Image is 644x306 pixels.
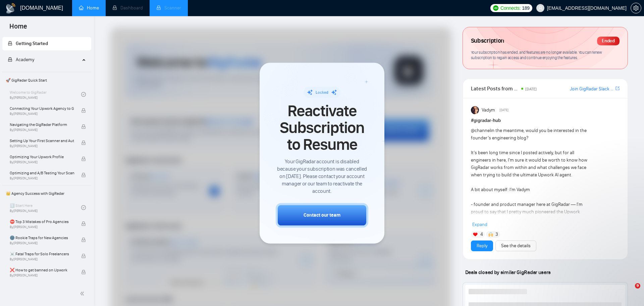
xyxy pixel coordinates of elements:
span: lock [8,57,12,62]
span: By [PERSON_NAME] [10,176,74,180]
span: lock [81,157,86,161]
span: ❌ How to get banned on Upwork [10,267,74,273]
span: Getting Started [16,41,48,46]
img: 🙌 [488,232,493,237]
span: 9 [635,283,640,289]
span: Reactivate Subscription to Resume [276,102,368,153]
span: lock [81,221,86,226]
span: lock [81,124,86,129]
span: Your subscription has ended, and features are no longer available. You can renew subscription to ... [471,50,602,60]
span: Subscription [471,35,504,47]
span: Setting Up Your First Scanner and Auto-Bidder [10,137,74,144]
a: homeHome [79,5,99,11]
a: setting [631,5,641,11]
span: lock [81,254,86,258]
span: By [PERSON_NAME] [10,225,74,229]
span: Academy [8,57,34,62]
span: Deals closed by similar GigRadar users [463,266,553,278]
span: 🌚 Rookie Traps for New Agencies [10,234,74,241]
span: 3 [495,231,498,238]
span: By [PERSON_NAME] [10,257,74,261]
span: ⛔ Top 3 Mistakes of Pro Agencies [10,218,74,225]
span: By [PERSON_NAME] [10,112,74,116]
span: lock [8,41,12,46]
img: logo [5,3,16,14]
span: Optimizing and A/B Testing Your Scanner for Better Results [10,170,74,176]
span: By [PERSON_NAME] [10,128,74,132]
span: check-circle [81,92,86,97]
span: By [PERSON_NAME] [10,241,74,245]
span: double-left [80,290,87,297]
span: 4 [480,231,483,238]
button: setting [631,3,641,13]
span: Connects: [500,4,521,12]
span: Expand [472,222,487,227]
a: Join GigRadar Slack Community [570,85,614,93]
span: lock [81,270,86,274]
span: By [PERSON_NAME] [10,160,74,164]
span: Latest Posts from the GigRadar Community [471,84,520,93]
span: Academy [16,57,34,62]
span: Connecting Your Upwork Agency to GigRadar [10,105,74,112]
span: ☠️ Fatal Traps for Solo Freelancers [10,251,74,257]
span: 👑 Agency Success with GigRadar [3,187,91,200]
span: lock [81,173,86,177]
iframe: Intercom notifications message [510,237,644,288]
span: lock [81,108,86,113]
img: ❤️ [473,232,478,237]
li: Getting Started [2,37,91,50]
a: See the details [501,242,531,250]
img: upwork-logo.png [493,5,498,11]
div: Ended [597,37,620,45]
span: By [PERSON_NAME] [10,144,74,148]
span: Your GigRadar account is disabled because your subscription was cancelled on [DATE]. Please conta... [276,158,368,195]
span: user [538,6,543,10]
span: lock [81,140,86,145]
span: Home [4,21,33,36]
span: lock [81,237,86,242]
span: Navigating the GigRadar Platform [10,121,74,128]
a: export [615,85,620,92]
button: Contact our team [276,203,368,227]
span: 189 [522,4,529,12]
button: Reply [471,241,493,251]
span: check-circle [81,205,86,210]
span: setting [631,5,641,11]
span: Vadym [482,106,495,114]
a: Reply [477,242,487,250]
iframe: Intercom live chat [621,283,637,299]
span: Locked [316,90,328,95]
h1: # gigradar-hub [471,117,620,124]
span: [DATE] [499,107,508,113]
span: @channel [471,128,491,133]
span: [DATE] [525,87,537,91]
span: 🚀 GigRadar Quick Start [3,74,91,87]
img: Vadym [471,106,479,114]
span: Optimizing Your Upwork Profile [10,154,74,160]
span: By [PERSON_NAME] [10,273,74,277]
button: See the details [495,241,536,251]
div: Contact our team [304,212,340,219]
span: export [615,86,620,91]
